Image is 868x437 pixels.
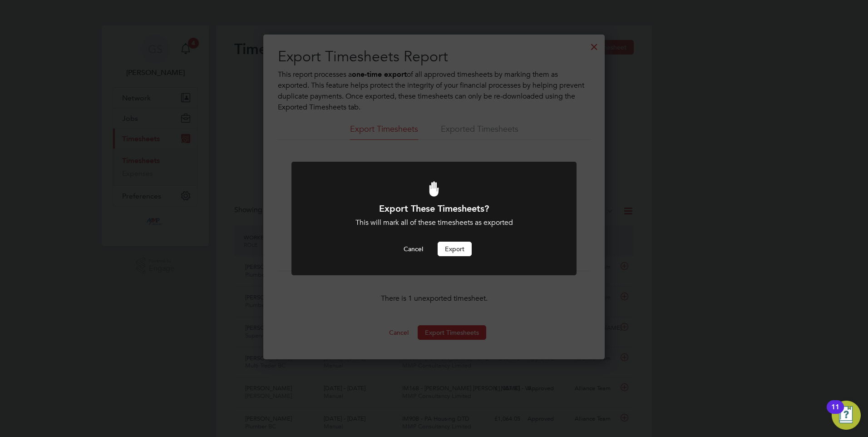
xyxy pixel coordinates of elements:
[438,242,472,256] button: Export
[832,401,861,430] button: Open Resource Center, 11 new notifications
[396,242,430,256] button: Cancel
[316,218,552,228] div: This will mark all of these timesheets as exported
[831,407,839,419] div: 11
[316,203,552,214] h1: Export These Timesheets?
